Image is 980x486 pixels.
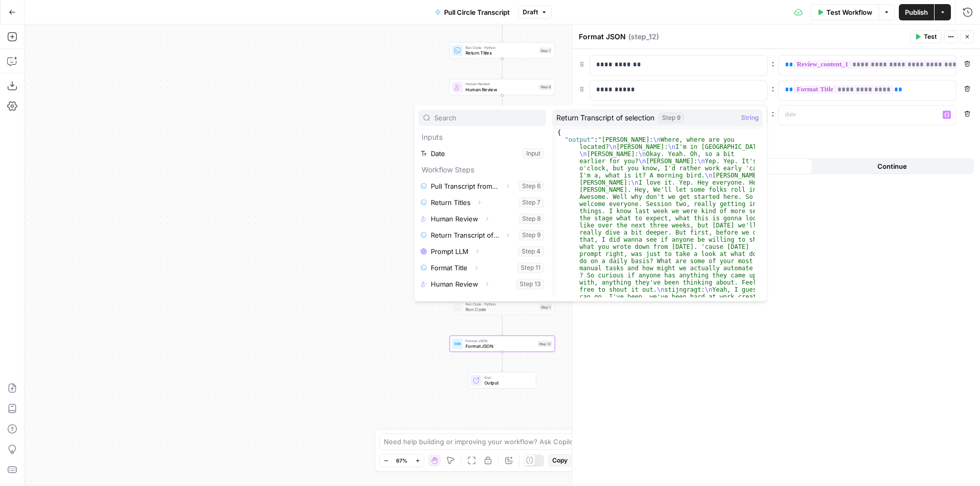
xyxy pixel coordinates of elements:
textarea: Format JSON [579,32,626,42]
span: Human Review [465,86,536,93]
div: Step 9 [658,113,684,123]
button: Pull Circle Transcript [429,4,516,20]
span: Human Review [465,81,536,87]
span: Run Code [465,306,537,313]
g: Edge from step_6 to step_7 [501,22,503,42]
button: Select variable Human Review [419,276,546,292]
span: Output [484,379,531,386]
span: Draft [523,8,538,17]
span: Test Workflow [826,7,872,17]
button: Select variable Date [419,145,546,162]
div: Run Code · PythonRun CodeStep 1 [450,299,555,315]
span: Run Code · Python [465,45,536,50]
div: Step 12 [537,341,552,347]
button: Test Workflow [811,4,878,20]
div: Format JSONFormat JSONStep 12 [450,336,555,352]
button: Draft [518,6,552,19]
span: Run Code · Python [465,301,537,307]
span: Pull Circle Transcript [444,7,510,17]
button: Select variable Human Review [419,211,546,227]
span: Format JSON [465,338,535,344]
p: Workflow Steps [419,162,546,178]
button: Select variable Return Titles [419,194,546,211]
button: Test [910,30,941,43]
button: Publish [899,4,934,20]
p: Workspace Secrets [419,292,546,309]
span: 67% [396,456,407,465]
div: Run Code · PythonReturn TitlesStep 7 [450,42,555,59]
span: : [772,57,774,69]
span: Test [924,32,937,41]
span: Continue [877,161,907,171]
span: Publish [905,7,928,17]
div: EndOutput [450,372,555,389]
div: Step 1 [540,304,552,310]
div: Step 7 [539,47,552,54]
div: Human ReviewHuman ReviewStep 8 [450,79,555,95]
span: ( step_12 ) [628,32,659,42]
g: Edge from step_7 to step_8 [501,59,503,79]
span: End [484,375,531,380]
g: Edge from step_1 to step_12 [501,315,503,335]
input: Search [434,113,542,123]
span: Copy [552,456,568,465]
div: Step 8 [539,84,552,90]
span: : [772,107,774,119]
span: Return Titles [465,49,536,56]
span: String [741,113,758,123]
span: Format JSON [465,343,535,349]
button: Select variable Format Title [419,260,546,276]
span: Return Transcript of selection [556,113,654,123]
button: Select variable Pull Transcript from Attention Conversation ID [419,178,546,194]
button: Continue [813,158,972,174]
span: : [772,82,774,94]
button: Select variable Prompt LLM [419,243,546,260]
g: Edge from step_12 to end [501,352,503,372]
p: Inputs [419,129,546,145]
button: Copy [548,454,572,467]
button: Select variable Return Transcript of selection [419,227,546,243]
